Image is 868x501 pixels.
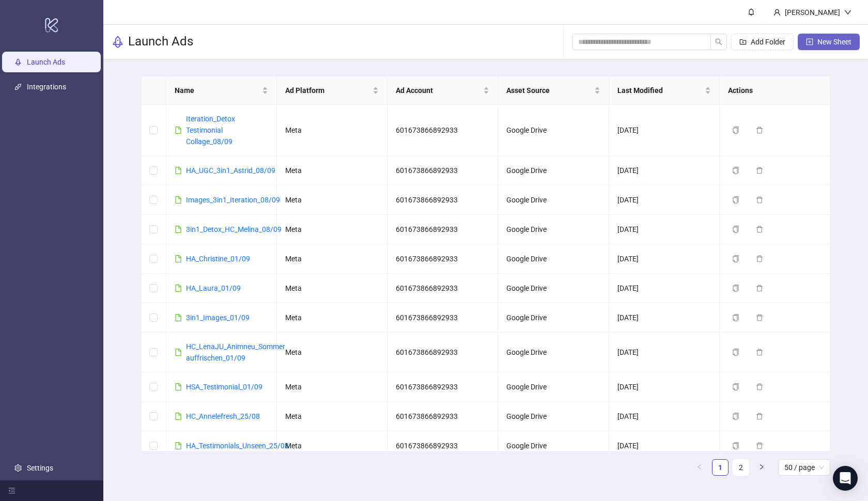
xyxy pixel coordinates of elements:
[609,244,720,274] td: [DATE]
[498,431,609,461] td: Google Drive
[388,156,498,185] td: 601673866892933
[756,226,763,233] span: delete
[609,215,720,244] td: [DATE]
[498,372,609,402] td: Google Drive
[691,459,708,476] button: left
[609,333,720,372] td: [DATE]
[498,76,609,105] th: Asset Source
[396,85,481,96] span: Ad Account
[498,185,609,215] td: Google Drive
[388,402,498,431] td: 601673866892933
[186,166,275,175] a: HA_UGC_3in1_Astrid_08/09
[285,85,370,96] span: Ad Platform
[753,459,770,476] button: right
[27,58,65,66] a: Launch Ads
[277,431,388,461] td: Meta
[756,349,763,356] span: delete
[696,464,703,470] span: left
[498,274,609,303] td: Google Drive
[756,127,763,134] span: delete
[806,38,813,45] span: plus-square
[732,442,739,449] span: copy
[756,167,763,174] span: delete
[731,34,794,50] button: Add Folder
[277,156,388,185] td: Meta
[712,460,728,475] a: 1
[277,215,388,244] td: Meta
[166,76,277,105] th: Name
[609,156,720,185] td: [DATE]
[733,459,749,476] li: 2
[175,442,182,449] span: file
[175,349,182,356] span: file
[691,459,708,476] li: Previous Page
[732,413,739,420] span: copy
[277,76,388,105] th: Ad Platform
[833,466,858,491] div: Open Intercom Messenger
[753,459,770,476] li: Next Page
[609,402,720,431] td: [DATE]
[277,185,388,215] td: Meta
[732,167,739,174] span: copy
[732,314,739,321] span: copy
[715,38,722,45] span: search
[498,105,609,156] td: Google Drive
[277,105,388,156] td: Meta
[186,255,250,263] a: HA_Christine_01/09
[175,226,182,233] span: file
[175,413,182,420] span: file
[175,127,182,134] span: file
[388,215,498,244] td: 601673866892933
[756,442,763,449] span: delete
[186,442,289,450] a: HA_Testimonials_Unseen_25/08
[609,76,720,105] th: Last Modified
[751,38,785,46] span: Add Folder
[609,431,720,461] td: [DATE]
[186,196,280,204] a: Images_3in1_Iteration_08/09
[732,196,739,203] span: copy
[798,34,860,50] button: New Sheet
[388,244,498,274] td: 601673866892933
[748,8,755,15] span: bell
[609,185,720,215] td: [DATE]
[498,215,609,244] td: Google Drive
[778,459,830,476] div: Page Size
[784,460,824,475] span: 50 / page
[277,372,388,402] td: Meta
[388,76,498,105] th: Ad Account
[756,314,763,321] span: delete
[186,383,262,391] a: HSA_Testimonial_01/09
[175,255,182,262] span: file
[175,383,182,390] span: file
[388,105,498,156] td: 601673866892933
[277,274,388,303] td: Meta
[498,156,609,185] td: Google Drive
[388,372,498,402] td: 601673866892933
[732,349,739,356] span: copy
[720,76,830,105] th: Actions
[175,167,182,174] span: file
[498,402,609,431] td: Google Drive
[186,284,241,292] a: HA_Laura_01/09
[186,115,235,146] a: Iteration_Detox Testimonial Collage_08/09
[712,459,729,476] li: 1
[498,303,609,333] td: Google Drive
[817,38,851,46] span: New Sheet
[756,413,763,420] span: delete
[609,274,720,303] td: [DATE]
[128,34,193,50] h3: Launch Ads
[175,314,182,321] span: file
[617,85,703,96] span: Last Modified
[388,185,498,215] td: 601673866892933
[756,383,763,390] span: delete
[388,431,498,461] td: 601673866892933
[27,83,66,91] a: Integrations
[277,333,388,372] td: Meta
[732,285,739,292] span: copy
[277,244,388,274] td: Meta
[175,196,182,203] span: file
[844,9,851,16] span: down
[506,85,592,96] span: Asset Source
[739,38,747,45] span: folder-add
[756,196,763,203] span: delete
